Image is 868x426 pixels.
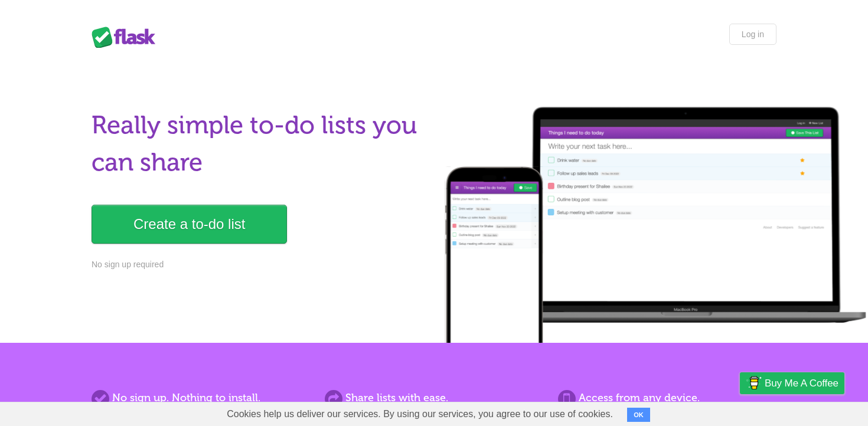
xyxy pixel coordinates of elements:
span: Cookies help us deliver our services. By using our services, you agree to our use of cookies. [215,402,625,426]
h2: No sign up. Nothing to install. [92,390,310,406]
span: Buy me a coffee [765,373,838,394]
h1: Really simple to-do lists you can share [92,107,427,181]
img: Buy me a coffee [746,373,762,393]
a: Create a to-do list [92,205,287,244]
a: Log in [729,24,776,45]
a: Buy me a coffee [740,372,844,394]
h2: Access from any device. [558,390,776,406]
div: Flask Lists [92,27,162,48]
h2: Share lists with ease. [325,390,543,406]
p: No sign up required [92,258,427,271]
button: OK [627,408,650,422]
